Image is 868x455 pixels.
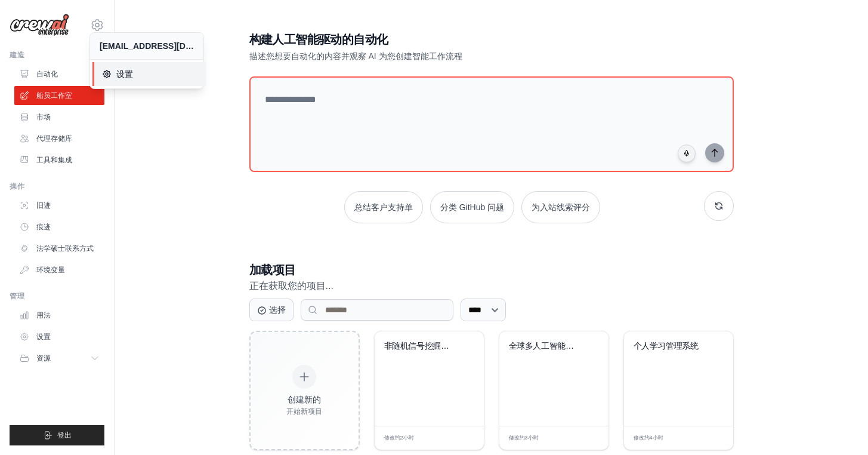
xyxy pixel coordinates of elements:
font: 编辑 [454,435,466,441]
a: 自动化 [14,64,104,84]
font: 用法 [36,311,51,319]
font: 个人学习管理系统 [634,341,699,351]
font: 市场 [36,113,51,121]
button: 登出 [10,425,104,445]
font: 编辑 [579,435,591,441]
font: 船员工作室 [36,91,72,100]
a: 法学硕士联系方式 [14,239,104,258]
font: 约3小时 [520,435,539,441]
font: 选择 [269,305,286,315]
a: 环境变量 [14,260,104,279]
font: 资源 [36,354,51,362]
font: 工具和集成 [36,156,72,164]
button: 资源 [14,349,104,368]
font: 法学硕士联系方式 [36,244,94,253]
iframe: Chat Widget [808,398,868,455]
font: 环境变量 [36,266,65,274]
font: 设置 [36,333,51,341]
button: 总结客户支持单 [344,191,423,223]
font: 建造 [10,51,24,59]
a: 设置 [14,327,104,346]
font: 操作 [10,182,24,190]
div: 全球多人工智能集成预报系统 [509,341,581,352]
font: 修改 [634,435,644,441]
button: 为入站线索评分 [521,191,600,223]
font: 分类 GitHub 问题 [440,202,504,212]
font: 全球多人工智能集成预测... [509,341,605,351]
a: 代理存储库 [14,129,104,148]
div: 聊天小组件 [808,398,868,455]
button: 点击说出您的自动化想法 [678,145,696,162]
font: 约2小时 [395,435,414,441]
font: 设置 [116,69,133,79]
a: 船员工作室 [14,86,104,105]
button: 分类 GitHub 问题 [430,191,514,223]
font: 总结客户支持单 [354,202,413,212]
font: 修改 [509,435,520,441]
a: 设置 [92,62,206,86]
font: 创建新的 [288,395,321,404]
font: 约4小时 [644,435,663,441]
a: 用法 [14,306,104,325]
div: 个人学习管理系统 [634,341,706,352]
a: 市场 [14,107,104,127]
font: 旧迹 [36,201,51,210]
button: 选择 [249,299,294,321]
font: 开始新项目 [286,407,322,416]
div: 非随机信号挖掘研究 [384,341,456,352]
a: 工具和集成 [14,150,104,170]
font: 非随机信号挖掘研究 [384,341,458,351]
a: 痕迹 [14,217,104,236]
a: 旧迹 [14,196,104,215]
font: 登出 [57,431,72,439]
font: 修改 [384,435,395,441]
img: 标识 [10,14,69,36]
font: 加载项目 [249,263,296,276]
font: 为入站线索评分 [532,202,590,212]
font: 正在获取您的项目... [249,281,333,291]
font: 自动化 [36,70,58,78]
font: 描述您想要自动化的内容并观察 AI 为您创建智能工作流程 [249,51,462,61]
button: 获取新建议 [704,191,734,221]
font: 编辑 [703,435,715,441]
font: 痕迹 [36,223,51,231]
font: 代理存储库 [36,134,72,143]
font: 管理 [10,292,24,300]
font: [EMAIL_ADDRESS][DOMAIN_NAME] [100,41,245,51]
font: 构建人工智能驱动的自动化 [249,33,388,46]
